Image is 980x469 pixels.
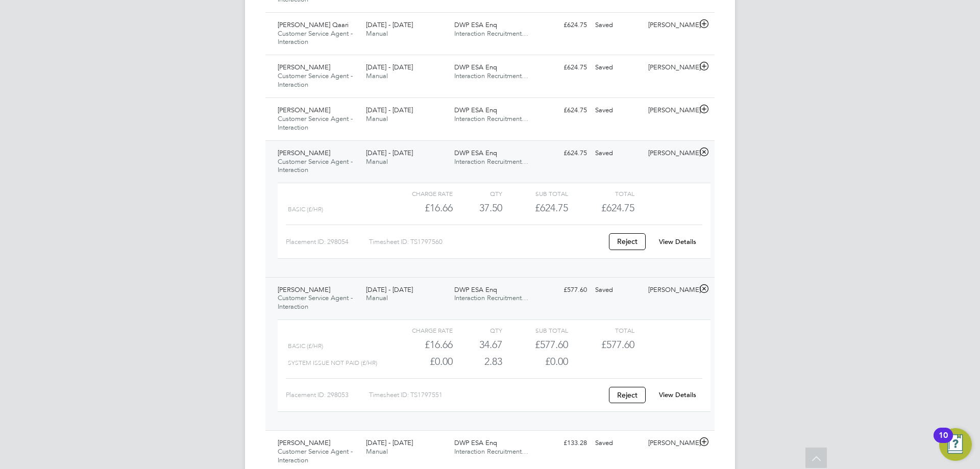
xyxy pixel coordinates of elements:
div: Timesheet ID: TS1797560 [369,234,602,250]
div: [PERSON_NAME] [644,102,697,119]
div: Timesheet ID: TS1797551 [369,387,602,403]
div: £624.75 [538,17,591,34]
span: DWP ESA Enq [454,438,497,447]
div: £16.66 [387,200,453,216]
span: Interaction Recruitment… [454,114,528,123]
span: Customer Service Agent - Interaction [278,447,353,464]
span: Customer Service Agent - Interaction [278,157,353,175]
span: Manual [366,447,388,456]
span: [DATE] - [DATE] [366,106,413,114]
span: [DATE] - [DATE] [366,63,413,71]
span: DWP ESA Enq [454,106,497,114]
div: £577.60 [538,282,591,299]
div: [PERSON_NAME] [644,17,697,34]
div: 34.67 [453,336,502,353]
span: [DATE] - [DATE] [366,285,413,294]
button: Reject [609,233,646,250]
button: Open Resource Center, 10 new notifications [939,428,972,461]
div: Sub Total [502,324,568,336]
span: Customer Service Agent - Interaction [278,293,353,311]
div: Charge rate [387,324,453,336]
span: Manual [366,29,388,38]
span: System Issue Not Paid (£/HR) [288,359,377,366]
div: £133.28 [538,435,591,452]
span: basic (£/HR) [288,342,323,350]
span: Interaction Recruitment… [454,447,528,456]
span: £624.75 [601,202,634,214]
button: Reject [609,387,646,403]
div: Saved [591,59,644,76]
div: 10 [939,435,948,449]
span: DWP ESA Enq [454,20,497,29]
span: [PERSON_NAME] [278,285,330,294]
div: Saved [591,435,644,452]
span: basic (£/HR) [288,206,323,213]
div: QTY [453,187,502,200]
div: Saved [591,145,644,162]
div: Saved [591,282,644,299]
span: Customer Service Agent - Interaction [278,29,353,46]
a: View Details [659,237,696,246]
div: QTY [453,324,502,336]
div: £577.60 [502,336,568,353]
span: Interaction Recruitment… [454,293,528,302]
span: Manual [366,157,388,166]
span: Interaction Recruitment… [454,29,528,38]
span: [PERSON_NAME] [278,149,330,157]
div: Placement ID: 298054 [286,234,369,250]
div: [PERSON_NAME] [644,145,697,162]
div: Sub Total [502,187,568,200]
span: Interaction Recruitment… [454,157,528,166]
div: £624.75 [502,200,568,216]
span: Manual [366,71,388,80]
div: Charge rate [387,187,453,200]
span: DWP ESA Enq [454,149,497,157]
span: [PERSON_NAME] [278,438,330,447]
div: £624.75 [538,145,591,162]
a: View Details [659,390,696,399]
span: [PERSON_NAME] [278,63,330,71]
span: DWP ESA Enq [454,285,497,294]
div: Saved [591,102,644,119]
div: 2.83 [453,353,502,370]
div: £624.75 [538,59,591,76]
span: DWP ESA Enq [454,63,497,71]
span: £577.60 [601,338,634,351]
div: £16.66 [387,336,453,353]
span: Manual [366,293,388,302]
span: [DATE] - [DATE] [366,149,413,157]
span: [PERSON_NAME] Qaari [278,20,349,29]
div: [PERSON_NAME] [644,59,697,76]
div: 37.50 [453,200,502,216]
div: Total [568,324,634,336]
span: [PERSON_NAME] [278,106,330,114]
div: [PERSON_NAME] [644,282,697,299]
div: Saved [591,17,644,34]
div: £624.75 [538,102,591,119]
span: Customer Service Agent - Interaction [278,114,353,132]
span: [DATE] - [DATE] [366,20,413,29]
span: Manual [366,114,388,123]
span: Interaction Recruitment… [454,71,528,80]
div: Total [568,187,634,200]
div: [PERSON_NAME] [644,435,697,452]
div: Placement ID: 298053 [286,387,369,403]
div: £0.00 [502,353,568,370]
span: Customer Service Agent - Interaction [278,71,353,89]
span: [DATE] - [DATE] [366,438,413,447]
div: £0.00 [387,353,453,370]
